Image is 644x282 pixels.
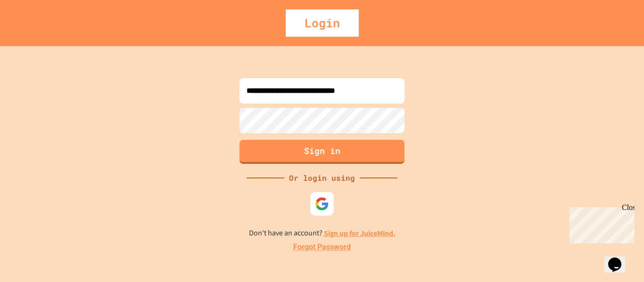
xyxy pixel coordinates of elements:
iframe: chat widget [566,203,635,243]
img: google-icon.svg [315,197,329,211]
div: Chat with us now!Close [4,4,65,60]
div: Or login using [284,172,360,184]
p: Don't have an account? [249,227,396,239]
div: Login [286,9,359,37]
a: Sign up for JuiceMind. [324,228,396,238]
button: Sign in [239,140,405,164]
a: Forgot Password [293,242,351,253]
iframe: chat widget [604,244,635,273]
